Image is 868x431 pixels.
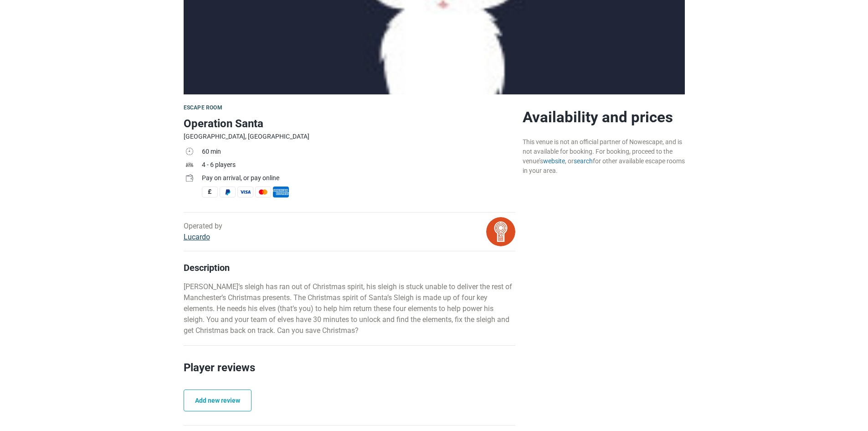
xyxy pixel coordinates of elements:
div: [GEOGRAPHIC_DATA], [GEOGRAPHIC_DATA] [184,132,515,141]
p: [PERSON_NAME]’s sleigh has ran out of Christmas spirit, his sleigh is stuck unable to deliver the... [184,281,515,336]
a: search [574,157,593,165]
a: Lucardo [184,233,210,241]
div: Pay on arrival, or pay online [202,173,515,183]
a: website [543,157,565,165]
span: Visa [237,187,253,197]
span: MasterCard [255,187,271,197]
div: Operated by [184,221,222,243]
img: bitmap.png [486,217,515,246]
td: 4 - 6 players [202,159,515,172]
td: 60 min [202,146,515,159]
div: This venue is not an official partner of Nowescape, and is not available for booking. For booking... [523,137,685,176]
h2: Player reviews [184,359,515,389]
h1: Operation Santa [184,115,515,132]
h4: Description [184,262,515,273]
span: American Express [273,187,289,197]
span: Cash [202,187,218,197]
a: Add new review [184,389,252,411]
span: PayPal [220,187,236,197]
span: Escape room [184,104,222,111]
h2: Availability and prices [523,108,685,126]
